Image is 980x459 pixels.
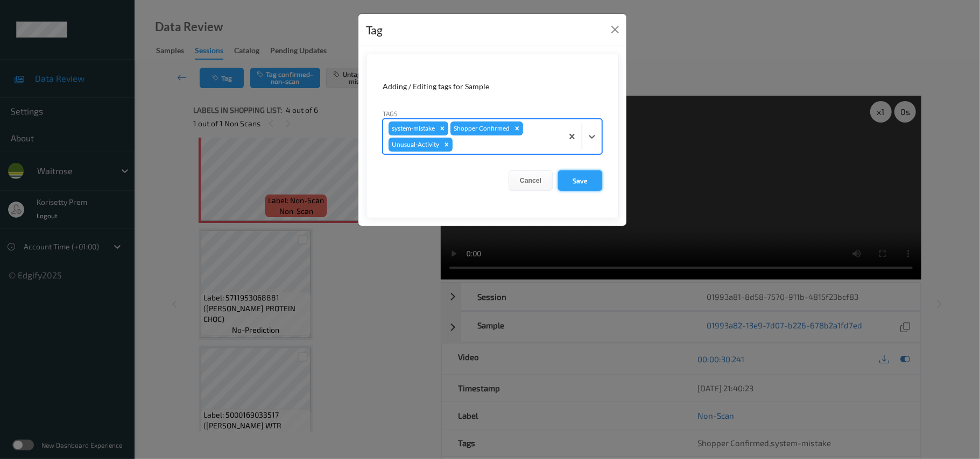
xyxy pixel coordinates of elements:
[608,22,623,37] button: Close
[441,138,453,152] div: Remove Unusual-Activity
[509,170,553,191] button: Cancel
[511,121,523,135] div: Remove Shopper Confirmed
[436,121,448,135] div: Remove system-mistake
[383,109,398,118] label: Tags
[558,170,602,191] button: Save
[389,138,441,152] div: Unusual-Activity
[366,21,383,39] div: Tag
[383,81,602,92] div: Adding / Editing tags for Sample
[450,121,511,135] div: Shopper Confirmed
[389,121,436,135] div: system-mistake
